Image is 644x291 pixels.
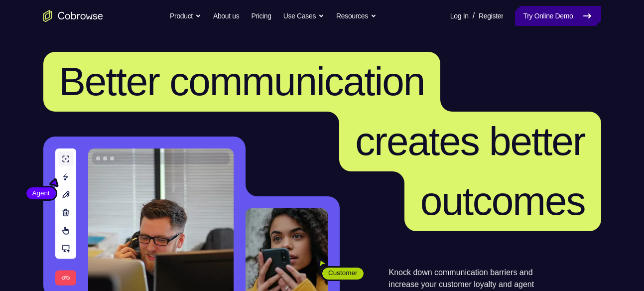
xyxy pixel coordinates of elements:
a: Go to the home page [43,10,103,22]
a: Pricing [251,6,271,26]
button: Product [170,6,201,26]
button: Resources [336,6,377,26]
span: outcomes [420,179,585,223]
button: Use Cases [283,6,324,26]
span: creates better [355,119,585,163]
a: Log In [450,6,469,26]
span: / [473,10,475,22]
a: About us [213,6,239,26]
a: Register [479,6,503,26]
a: Try Online Demo [515,6,601,26]
span: Better communication [59,59,425,104]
